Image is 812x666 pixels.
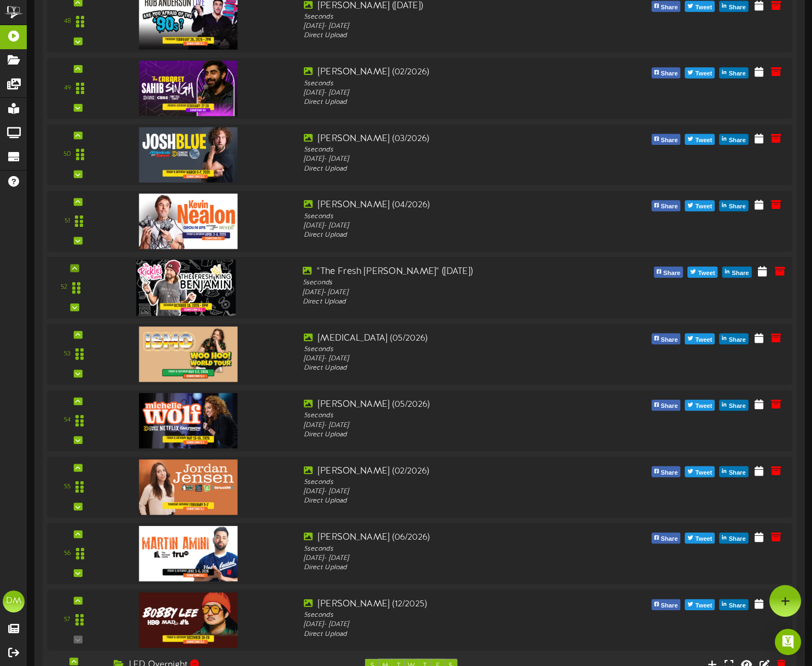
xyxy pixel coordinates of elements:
[304,629,598,639] div: Direct Upload
[61,283,67,293] div: 52
[139,526,238,581] img: 3df01ed8-f454-4cfb-b724-4b64ac58fe5e.jpg
[304,544,598,553] div: 5 seconds
[693,135,714,147] span: Tweet
[303,297,599,307] div: Direct Upload
[139,194,238,249] img: 7dca7c9e-a823-4513-9e3b-5cae0bfc9828.jpg
[64,549,71,558] div: 56
[139,127,238,182] img: 8985d6fa-7a42-4dbe-bcda-d76557786f26.jpg
[304,98,598,107] div: Direct Upload
[304,420,598,430] div: [DATE] - [DATE]
[651,67,680,78] button: Share
[685,334,715,344] button: Tweet
[304,563,598,572] div: Direct Upload
[685,200,715,211] button: Tweet
[651,134,680,145] button: Share
[719,466,748,477] button: Share
[687,267,717,278] button: Tweet
[304,13,598,22] div: 5 seconds
[304,344,598,354] div: 5 seconds
[693,400,714,412] span: Tweet
[3,591,25,612] div: DM
[693,533,714,545] span: Tweet
[304,221,598,231] div: [DATE] - [DATE]
[139,592,238,647] img: 2b5f8642-8f70-4a2d-a226-ddf63a0f7930.jpg
[304,364,598,373] div: Direct Upload
[727,135,748,147] span: Share
[304,531,598,544] div: [PERSON_NAME] (06/2026)
[304,332,598,344] div: [MEDICAL_DATA] (05/2026)
[654,267,683,278] button: Share
[727,334,748,346] span: Share
[304,212,598,221] div: 5 seconds
[303,288,599,297] div: [DATE] - [DATE]
[137,260,236,316] img: 7cda0b1d-dd13-49f2-bedf-ddaf6805eb04.jpg
[727,2,748,14] span: Share
[719,533,748,544] button: Share
[696,267,717,279] span: Tweet
[685,134,715,145] button: Tweet
[64,17,71,26] div: 48
[304,430,598,440] div: Direct Upload
[64,84,71,93] div: 49
[304,164,598,173] div: Direct Upload
[693,467,714,479] span: Tweet
[64,349,70,359] div: 53
[304,199,598,212] div: [PERSON_NAME] (04/2026)
[693,201,714,213] span: Tweet
[304,611,598,620] div: 5 seconds
[729,267,751,279] span: Share
[658,201,680,213] span: Share
[727,533,748,545] span: Share
[651,533,680,544] button: Share
[304,620,598,629] div: [DATE] - [DATE]
[304,66,598,79] div: [PERSON_NAME] (02/2026)
[651,1,680,12] button: Share
[685,533,715,544] button: Tweet
[651,400,680,411] button: Share
[304,89,598,98] div: [DATE] - [DATE]
[658,467,680,479] span: Share
[693,600,714,612] span: Tweet
[661,267,682,279] span: Share
[63,150,71,159] div: 50
[727,400,748,412] span: Share
[693,2,714,14] span: Tweet
[64,217,70,226] div: 51
[719,200,748,211] button: Share
[304,553,598,563] div: [DATE] - [DATE]
[651,200,680,211] button: Share
[658,135,680,147] span: Share
[719,599,748,610] button: Share
[658,600,680,612] span: Share
[727,467,748,479] span: Share
[304,496,598,506] div: Direct Upload
[719,67,748,78] button: Share
[719,1,748,12] button: Share
[658,68,680,80] span: Share
[693,334,714,346] span: Tweet
[658,2,680,14] span: Share
[727,600,748,612] span: Share
[685,400,715,411] button: Tweet
[304,231,598,240] div: Direct Upload
[304,411,598,420] div: 5 seconds
[685,466,715,477] button: Tweet
[139,61,238,116] img: a6e0175a-9184-4c5f-88c5-a829b46350f2.jpg
[685,67,715,78] button: Tweet
[303,265,599,278] div: "The Fresh [PERSON_NAME]" ([DATE])
[719,334,748,344] button: Share
[304,478,598,487] div: 5 seconds
[304,145,598,155] div: 5 seconds
[304,465,598,477] div: [PERSON_NAME] (02/2026)
[651,334,680,344] button: Share
[64,615,70,624] div: 57
[304,399,598,411] div: [PERSON_NAME] (05/2026)
[64,416,70,425] div: 54
[304,155,598,164] div: [DATE] - [DATE]
[139,326,238,382] img: 05662673-ef02-43ba-832d-bab21f6ad224.jpg
[693,68,714,80] span: Tweet
[719,134,748,145] button: Share
[139,393,238,448] img: 7cda5813-b196-4d04-9a05-6c81b4a4ab89.jpg
[304,354,598,364] div: [DATE] - [DATE]
[658,334,680,346] span: Share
